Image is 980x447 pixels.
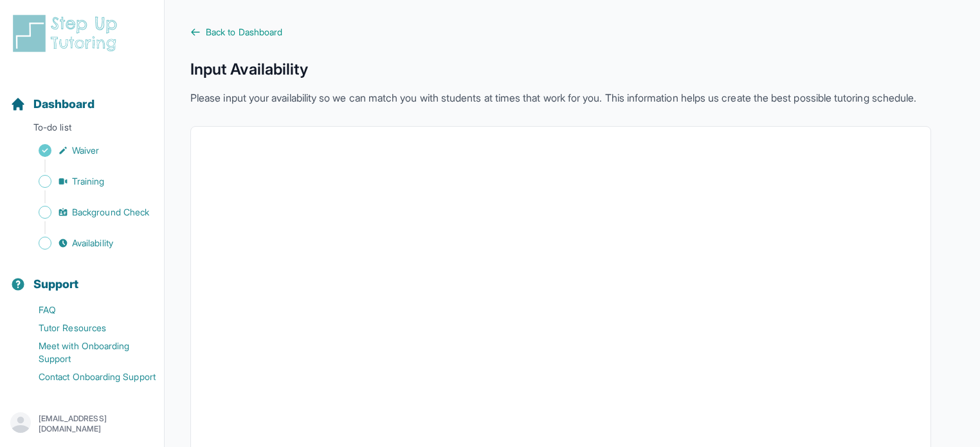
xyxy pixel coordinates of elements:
[10,234,164,252] a: Availability
[10,141,164,160] a: Waiver
[190,59,931,80] h1: Input Availability
[190,90,931,105] p: Please input your availability so we can match you with students at times that work for you. This...
[72,144,99,157] span: Waiver
[10,368,164,386] a: Contact Onboarding Support
[206,26,282,39] span: Back to Dashboard
[33,275,79,293] span: Support
[72,206,149,219] span: Background Check
[10,337,164,368] a: Meet with Onboarding Support
[10,13,125,54] img: logo
[72,175,105,188] span: Training
[10,203,164,221] a: Background Check
[72,237,113,250] span: Availability
[5,255,159,298] button: Support
[5,121,159,139] p: To-do list
[5,75,159,118] button: Dashboard
[10,412,154,435] button: [EMAIL_ADDRESS][DOMAIN_NAME]
[10,319,164,337] a: Tutor Resources
[10,95,95,113] a: Dashboard
[190,26,931,39] a: Back to Dashboard
[39,414,154,434] p: [EMAIL_ADDRESS][DOMAIN_NAME]
[33,95,95,113] span: Dashboard
[10,172,164,190] a: Training
[10,301,164,319] a: FAQ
